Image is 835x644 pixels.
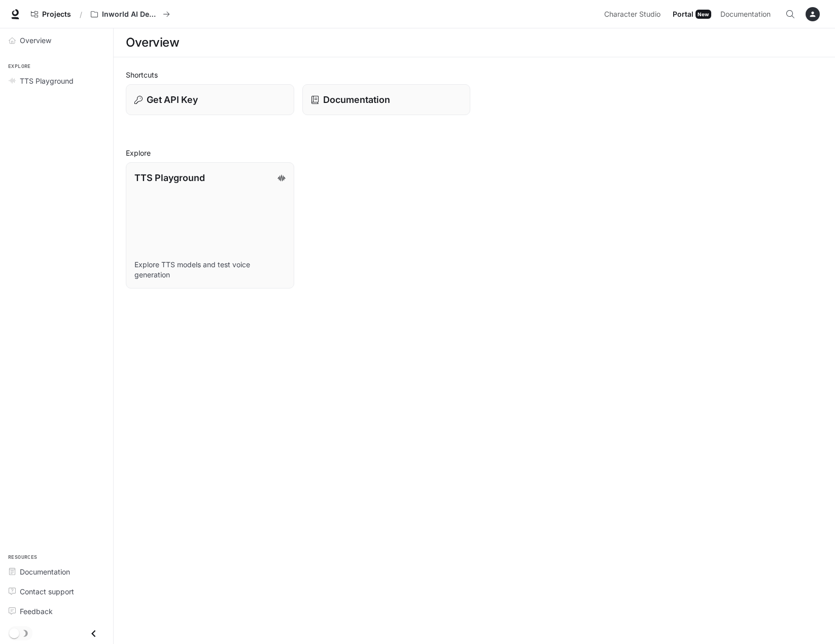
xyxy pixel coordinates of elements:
p: Documentation [323,93,390,106]
p: Explore TTS models and test voice generation [134,260,286,280]
span: Contact support [20,586,74,597]
span: Documentation [720,8,771,21]
a: Go to projects [26,4,76,24]
span: Character Studio [604,8,660,21]
p: TTS Playground [134,171,205,185]
h2: Explore [126,148,823,158]
a: TTS Playground [4,72,109,90]
span: Dark mode toggle [9,627,19,638]
button: Open Command Menu [780,4,801,24]
span: Feedback [20,606,53,617]
p: Inworld AI Demos [102,10,159,19]
a: Overview [4,31,109,49]
span: Projects [42,10,71,19]
a: TTS PlaygroundExplore TTS models and test voice generation [126,162,294,289]
h1: Overview [126,32,179,53]
span: Overview [20,35,51,46]
span: Portal [673,8,693,21]
a: PortalNew [669,4,715,24]
p: Get API Key [147,93,198,106]
h2: Shortcuts [126,69,823,80]
span: Documentation [20,566,70,577]
a: Documentation [716,4,778,24]
a: Feedback [4,602,109,620]
div: / [76,9,86,20]
a: Character Studio [600,4,668,24]
button: Close drawer [82,623,105,644]
button: Get API Key [126,84,294,115]
div: New [695,10,711,19]
a: Documentation [4,563,109,581]
a: Contact support [4,583,109,600]
span: TTS Playground [20,76,74,86]
button: All workspaces [86,4,175,24]
a: Documentation [302,84,471,115]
